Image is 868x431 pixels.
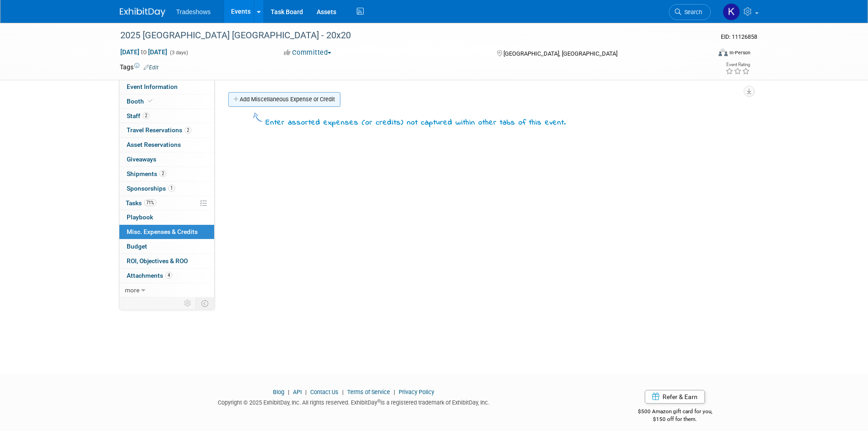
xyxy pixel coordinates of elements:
a: Travel Reservations2 [119,123,214,137]
span: more [125,286,139,294]
a: Contact Us [310,389,339,395]
a: Privacy Policy [399,389,434,395]
i: Booth reservation complete [148,99,153,104]
span: | [303,389,309,395]
span: [GEOGRAPHIC_DATA], [GEOGRAPHIC_DATA] [503,50,617,57]
a: Giveaways [119,152,214,166]
div: $150 off for them. [601,415,749,423]
a: Staff2 [119,109,214,123]
span: Tasks [126,199,156,207]
span: Event ID: 11126858 [721,33,757,40]
div: $500 Amazon gift card for you, [601,402,749,423]
a: Shipments2 [119,167,214,181]
a: Blog [273,389,284,395]
span: Playbook [127,213,153,221]
img: ExhibitDay [120,8,165,17]
div: 2025 [GEOGRAPHIC_DATA] [GEOGRAPHIC_DATA] - 20x20 [117,27,697,44]
span: Attachments [127,272,172,279]
a: Asset Reservations [119,138,214,152]
span: 2 [159,170,166,177]
td: Personalize Event Tab Strip [180,297,196,309]
span: [DATE] [DATE] [120,48,168,56]
a: Playbook [119,210,214,224]
span: Giveaways [127,156,156,163]
button: Committed [281,48,335,57]
div: Event Format [657,47,751,61]
a: Refer & Earn [645,390,705,404]
span: Asset Reservations [127,141,181,148]
a: Booth [119,94,214,109]
a: API [293,389,302,395]
span: | [340,389,346,395]
span: 71% [144,199,156,206]
span: ROI, Objectives & ROO [127,257,188,265]
span: 4 [165,272,172,279]
img: Format-Inperson.png [719,49,728,56]
a: Edit [144,64,159,71]
span: 2 [143,112,149,119]
span: Shipments [127,170,166,177]
span: Travel Reservations [127,126,191,134]
span: Sponsorships [127,185,175,192]
td: Toggle Event Tabs [195,297,214,309]
span: to [139,48,148,56]
sup: ® [377,399,380,404]
a: Misc. Expenses & Credits [119,225,214,239]
td: Tags [120,62,159,72]
a: Tasks71% [119,196,214,210]
a: Terms of Service [347,389,390,395]
a: Sponsorships1 [119,182,214,196]
span: 1 [168,185,175,192]
span: Search [681,9,702,16]
a: ROI, Objectives & ROO [119,254,214,268]
div: Copyright © 2025 ExhibitDay, Inc. All rights reserved. ExhibitDay is a registered trademark of Ex... [120,396,588,407]
div: Event Rating [725,62,750,67]
a: Attachments4 [119,269,214,283]
a: more [119,283,214,297]
span: Event Information [127,83,178,90]
span: Misc. Expenses & Credits [127,228,198,235]
a: Budget [119,239,214,254]
span: | [391,389,397,395]
span: (3 days) [169,50,188,56]
span: | [286,389,292,395]
span: Budget [127,243,147,250]
div: In-Person [729,49,750,56]
img: Karyna Kitsmey [723,3,740,21]
span: 2 [185,127,191,134]
span: Tradeshows [176,8,211,16]
span: Staff [127,112,149,119]
a: Add Miscellaneous Expense or Credit [228,92,340,107]
span: Booth [127,98,154,105]
a: Search [669,4,711,20]
a: Event Information [119,80,214,94]
div: Enter assorted expenses (or credits) not captured within other tabs of this event. [266,118,566,129]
